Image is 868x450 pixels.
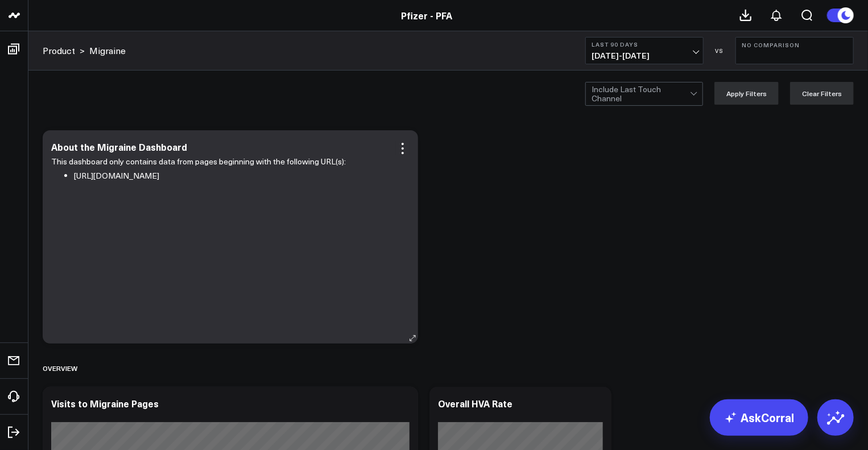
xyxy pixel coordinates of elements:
div: Overview [43,355,77,381]
div: Overall HVA Rate [438,397,512,410]
button: Clear Filters [790,82,854,105]
a: Pfizer - PFA [402,9,453,22]
b: No Comparison [742,42,848,48]
button: Apply Filters [714,82,779,105]
button: No Comparison [735,37,854,64]
a: AskCorral [710,399,808,436]
a: Product [43,44,75,57]
b: Last 90 Days [592,41,697,48]
div: About the Migraine Dashboard [51,141,187,153]
a: Migraine [89,44,126,57]
div: VS [709,47,730,54]
p: This dashboard only contains data from pages beginning with the following URL(s): [51,155,401,169]
button: Last 90 Days[DATE]-[DATE] [585,37,704,64]
div: > [43,44,85,57]
li: [URL][DOMAIN_NAME] [74,169,401,183]
div: Visits to Migraine Pages [51,397,159,410]
span: [DATE] - [DATE] [592,51,697,60]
